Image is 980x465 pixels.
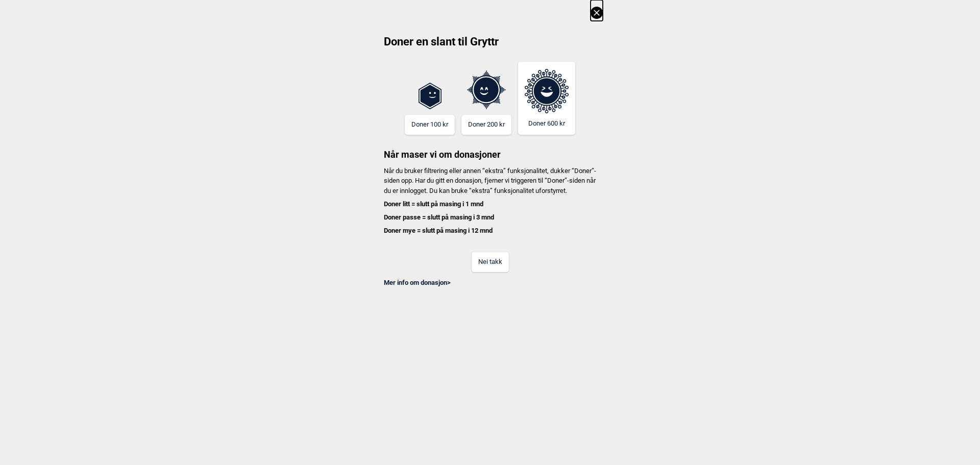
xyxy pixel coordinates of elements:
button: Doner 100 kr [405,115,455,135]
b: Doner passe = slutt på masing i 3 mnd [384,213,494,221]
button: Doner 200 kr [461,115,511,135]
a: Mer info om donasjon> [384,279,451,286]
p: Når du bruker filtrering eller annen “ekstra” funksjonalitet, dukker “Doner”-siden opp. Har du gi... [377,166,603,236]
button: Doner 600 kr [518,62,575,135]
h2: Doner en slant til Gryttr [377,34,603,57]
button: Nei takk [472,252,509,272]
h3: Når maser vi om donasjoner [377,135,603,161]
b: Doner mye = slutt på masing i 12 mnd [384,227,493,234]
b: Doner litt = slutt på masing i 1 mnd [384,200,483,208]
